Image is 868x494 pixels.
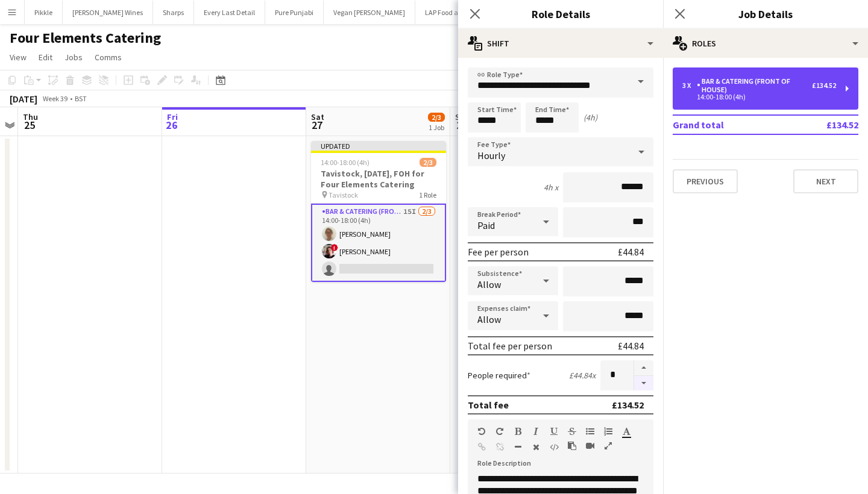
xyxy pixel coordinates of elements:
[311,111,324,122] span: Sat
[682,81,697,90] div: 3 x
[682,94,836,100] div: 14:00-18:00 (4h)
[673,115,787,134] td: Grand total
[673,169,738,193] button: Previous
[311,141,446,282] app-job-card: Updated14:00-18:00 (4h)2/3Tavistock, [DATE], FOH for Four Elements Catering Tavistock1 RoleBar & ...
[612,399,644,411] div: £134.52
[468,246,529,258] div: Fee per person
[634,376,653,391] button: Decrease
[586,441,594,451] button: Insert video
[10,52,27,63] span: View
[153,1,194,24] button: Sharps
[793,169,858,193] button: Next
[75,94,87,103] div: BST
[663,6,868,22] h3: Job Details
[458,29,663,58] div: Shift
[468,370,530,381] label: People required
[265,1,324,24] button: Pure Punjabi
[550,442,558,452] button: HTML Code
[60,49,87,65] a: Jobs
[604,427,612,436] button: Ordered List
[428,113,445,122] span: 2/3
[532,427,540,436] button: Italic
[420,158,436,167] span: 2/3
[34,49,57,65] a: Edit
[812,81,836,90] div: £134.52
[787,115,858,134] td: £134.52
[64,52,83,63] span: Jobs
[455,111,470,122] span: Sun
[586,427,594,436] button: Unordered List
[569,370,596,381] div: £44.84 x
[618,340,644,352] div: £44.84
[663,29,868,58] div: Roles
[415,1,492,24] button: LAP Food and Bars
[63,1,153,24] button: [PERSON_NAME] Wines
[697,77,812,94] div: Bar & Catering (Front of House)
[321,158,370,167] span: 14:00-18:00 (4h)
[514,442,522,452] button: Horizontal Line
[39,52,52,63] span: Edit
[40,94,70,103] span: Week 39
[477,149,505,161] span: Hourly
[583,112,597,123] div: (4h)
[311,168,446,190] h3: Tavistock, [DATE], FOH for Four Elements Catering
[453,118,470,132] span: 28
[329,190,358,199] span: Tavistock
[5,49,31,65] a: View
[477,427,486,436] button: Undo
[309,118,324,132] span: 27
[477,313,501,325] span: Allow
[604,441,612,451] button: Fullscreen
[21,118,38,132] span: 25
[550,427,558,436] button: Underline
[568,441,576,451] button: Paste as plain text
[95,52,122,63] span: Comms
[634,360,653,376] button: Increase
[458,6,663,22] h3: Role Details
[477,278,501,290] span: Allow
[477,219,495,231] span: Paid
[25,1,63,24] button: Pikkle
[331,244,338,251] span: !
[532,442,540,452] button: Clear Formatting
[468,399,509,411] div: Total fee
[324,1,415,24] button: Vegan [PERSON_NAME]
[468,340,552,352] div: Total fee per person
[90,49,127,65] a: Comms
[23,111,38,122] span: Thu
[10,93,37,105] div: [DATE]
[622,427,631,436] button: Text Color
[514,427,522,436] button: Bold
[544,182,558,193] div: 4h x
[167,111,178,122] span: Fri
[568,427,576,436] button: Strikethrough
[165,118,178,132] span: 26
[419,190,436,199] span: 1 Role
[429,123,444,132] div: 1 Job
[194,1,265,24] button: Every Last Detail
[618,246,644,258] div: £44.84
[311,204,446,282] app-card-role: Bar & Catering (Front of House)15I2/314:00-18:00 (4h)[PERSON_NAME]![PERSON_NAME]
[495,427,504,436] button: Redo
[10,29,161,47] h1: Four Elements Catering
[311,141,446,151] div: Updated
